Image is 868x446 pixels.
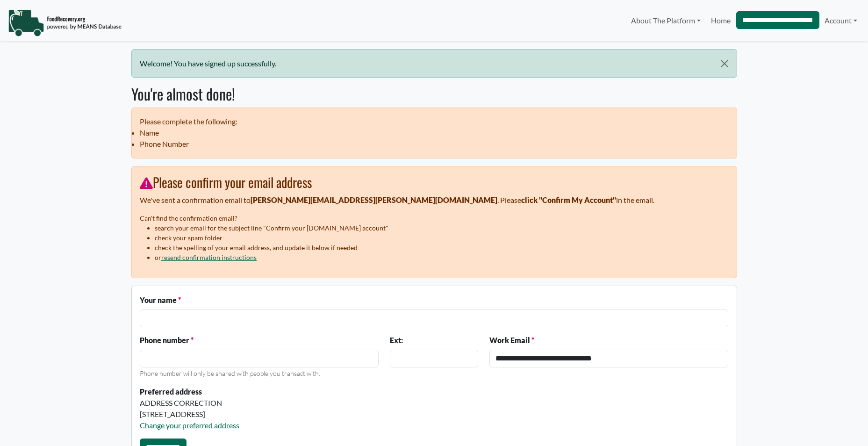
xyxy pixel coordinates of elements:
img: NavigationLogo_FoodRecovery-91c16205cd0af1ed486a0f1a7774a6544ea792ac00100771e7dd3ec7c0e58e41.png [8,9,122,37]
a: Account [819,11,862,30]
strong: Preferred address [140,387,202,396]
label: Phone number [140,335,194,346]
label: Your name [140,295,181,306]
div: ADDRESS CORRECTION [140,397,478,409]
p: We've sent a confirmation email to . Please in the email. [140,194,728,206]
ul: Please complete the following: [131,108,737,158]
label: Ext: [390,335,403,346]
strong: [PERSON_NAME][EMAIL_ADDRESS][PERSON_NAME][DOMAIN_NAME] [251,195,497,204]
li: check the spelling of your email address, and update it below if needed [155,243,728,252]
label: Work Email [489,335,534,346]
strong: click "Confirm My Account" [521,195,616,204]
h2: You're almost done! [131,85,737,103]
li: Name [140,127,728,138]
li: search your email for the subject line "Confirm your [DOMAIN_NAME] account" [155,223,728,233]
div: Welcome! You have signed up successfully. [131,49,737,78]
li: check your spam folder [155,233,728,243]
a: About The Platform [626,11,706,30]
a: Home [706,11,736,30]
button: Close [712,50,736,78]
h3: Please confirm your email address [140,174,728,190]
div: [STREET_ADDRESS] [140,409,478,420]
small: Phone number will only be shared with people you transact with. [140,369,320,377]
p: Can't find the confirmation email? [140,213,728,223]
li: or [155,252,728,262]
a: resend confirmation instructions [161,253,257,261]
li: Phone Number [140,138,728,150]
a: Change your preferred address [140,421,239,430]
